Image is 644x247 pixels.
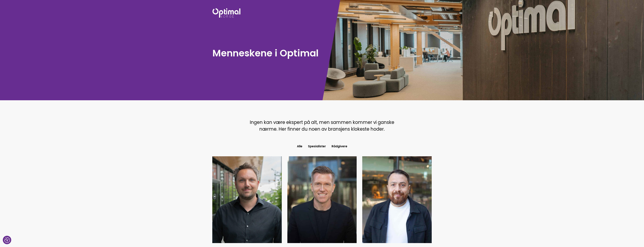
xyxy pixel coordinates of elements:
h1: Menneskene i Optimal [212,47,320,59]
button: Spesialister [305,143,329,150]
img: Optimal Norge [212,8,240,18]
button: Alle [294,143,305,150]
button: Rådgivere [329,143,350,150]
img: Revisit consent button [4,237,10,243]
button: Samtykkepreferanser [4,237,10,243]
span: Ingen kan være ekspert på alt, men sammen kommer vi ganske nærme. Her finner du noen av bransjens... [250,119,394,132]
